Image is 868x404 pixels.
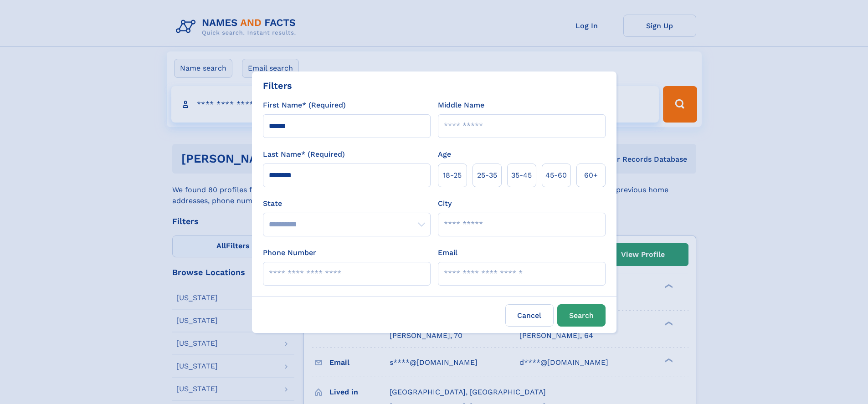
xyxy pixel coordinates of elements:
[511,170,532,181] span: 35‑45
[263,100,346,111] label: First Name* (Required)
[438,100,484,111] label: Middle Name
[438,247,457,258] label: Email
[557,304,606,327] button: Search
[584,170,598,181] span: 60+
[443,170,462,181] span: 18‑25
[477,170,497,181] span: 25‑35
[263,198,431,209] label: State
[263,79,292,92] div: Filters
[505,304,554,327] label: Cancel
[438,149,451,160] label: Age
[438,198,452,209] label: City
[263,247,316,258] label: Phone Number
[545,170,567,181] span: 45‑60
[263,149,345,160] label: Last Name* (Required)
